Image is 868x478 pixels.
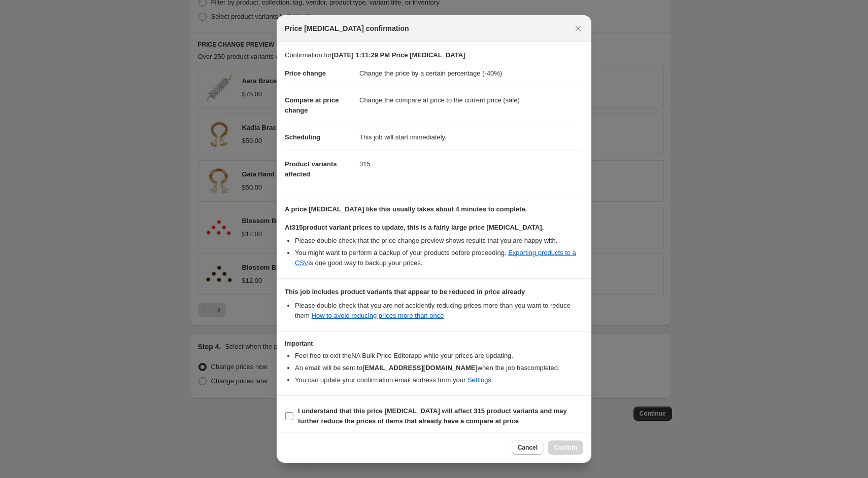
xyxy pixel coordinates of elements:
b: At 315 product variant prices to update, this is a fairly large price [MEDICAL_DATA]. [285,224,544,231]
b: A price [MEDICAL_DATA] like this usually takes about 4 minutes to complete. [285,205,527,213]
li: Please double check that the price change preview shows results that you are happy with. [295,236,583,246]
li: You might want to perform a backup of your products before proceeding. is one good way to backup ... [295,248,583,268]
b: [EMAIL_ADDRESS][DOMAIN_NAME] [362,364,478,372]
button: Close [571,21,585,35]
li: An email will be sent to when the job has completed . [295,363,583,373]
li: You can update your confirmation email address from your . [295,375,583,385]
button: Cancel [512,440,544,455]
span: Product variants affected [285,160,337,178]
p: Confirmation for [285,50,583,60]
span: Price change [285,69,326,77]
dd: This job will start immediately. [359,124,583,151]
h3: Important [285,340,583,348]
span: Cancel [518,444,538,452]
li: Feel free to exit the NA Bulk Price Editor app while your prices are updating. [295,351,583,361]
span: Scheduling [285,133,320,141]
a: How to avoid reducing prices more than once [312,312,444,319]
span: Price [MEDICAL_DATA] confirmation [285,23,409,33]
dd: Change the price by a certain percentage (-40%) [359,60,583,87]
dd: 315 [359,151,583,177]
dd: Change the compare at price to the current price (sale) [359,87,583,114]
span: Compare at price change [285,96,339,114]
a: Settings [468,376,491,384]
b: I understand that this price [MEDICAL_DATA] will affect 315 product variants and may further redu... [298,407,567,425]
a: Exporting products to a CSV [295,249,576,267]
li: Please double check that you are not accidently reducing prices more than you want to reduce them [295,301,583,321]
b: [DATE] 1:11:29 PM Price [MEDICAL_DATA] [331,51,465,59]
b: This job includes product variants that appear to be reduced in price already [285,288,525,296]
